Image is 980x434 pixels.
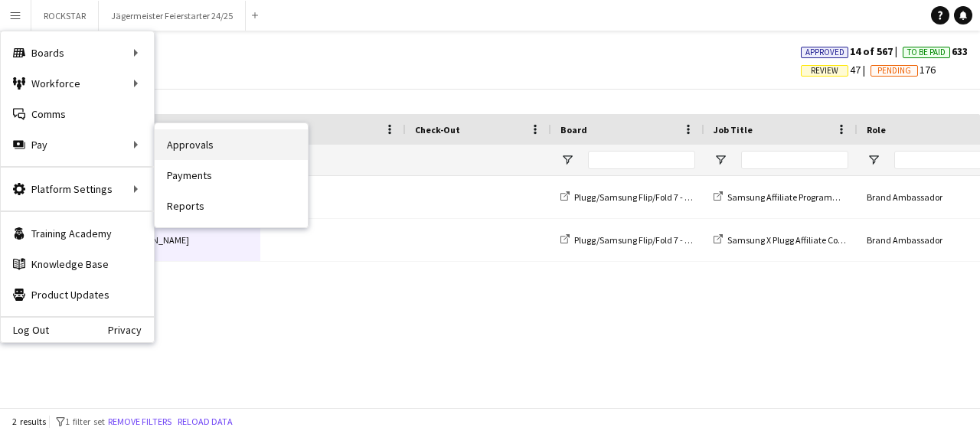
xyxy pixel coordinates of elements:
div: [PERSON_NAME] [115,219,260,261]
input: Job Title Filter Input [741,151,848,169]
span: 176 [871,63,936,77]
span: Check-Out [415,124,460,135]
input: Board Filter Input [588,151,695,169]
button: ROCKSTAR [31,1,99,31]
div: Pay [1,129,154,160]
span: Samsung X Plugg Affiliate Content Post [727,234,877,246]
a: Product Updates [1,279,154,310]
button: Open Filter Menu [714,153,727,167]
span: 14 of 567 [801,44,903,58]
a: Payments [155,160,308,191]
button: Jägermeister Feierstarter 24/25 [99,1,246,31]
span: 47 [801,63,871,77]
span: Plugg/Samsung Flip/Fold 7 - Affiliate Programme [574,234,763,246]
a: Comms [1,99,154,129]
a: Log Out [1,324,49,336]
span: 1 filter set [65,416,105,427]
button: Open Filter Menu [867,153,880,167]
a: Plugg/Samsung Flip/Fold 7 - Affiliate Programme [560,191,763,203]
div: Boards [1,38,154,68]
div: Workforce [1,68,154,99]
span: Review [811,66,838,76]
span: Board [560,124,587,135]
span: Approved [805,47,844,57]
span: Pending [877,66,911,76]
button: Reload data [175,413,236,430]
span: 633 [903,44,968,58]
button: Remove filters [105,413,175,430]
span: Job Title [714,124,753,135]
a: Approvals [155,129,308,160]
a: Reports [155,191,308,221]
span: Plugg/Samsung Flip/Fold 7 - Affiliate Programme [574,191,763,203]
a: Samsung Affiliate Programme - Sign Up Bonus [714,191,906,203]
span: Samsung Affiliate Programme - Sign Up Bonus [727,191,906,203]
div: Platform Settings [1,174,154,204]
a: Samsung X Plugg Affiliate Content Post [714,234,877,246]
span: Role [867,124,886,135]
a: Knowledge Base [1,249,154,279]
a: Privacy [108,324,154,336]
span: To Be Paid [907,47,946,57]
a: Training Academy [1,218,154,249]
button: Open Filter Menu [560,153,574,167]
a: Plugg/Samsung Flip/Fold 7 - Affiliate Programme [560,234,763,246]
